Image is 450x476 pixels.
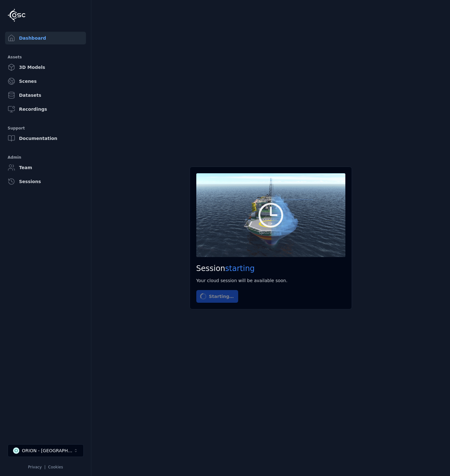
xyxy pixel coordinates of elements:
[28,465,42,469] a: Privacy
[5,161,86,174] a: Team
[8,124,83,132] div: Support
[5,61,86,74] a: 3D Models
[8,53,83,61] div: Assets
[48,465,63,469] a: Cookies
[196,263,345,274] h2: Session
[5,32,86,44] a: Dashboard
[8,444,84,457] button: Select a workspace
[8,154,83,161] div: Admin
[196,277,345,284] div: Your cloud session will be available soon.
[5,103,86,116] a: Recordings
[13,447,19,454] div: O
[5,132,86,145] a: Documentation
[5,89,86,102] a: Datasets
[44,465,46,469] span: |
[5,75,86,88] a: Scenes
[22,447,73,454] div: ORION - [GEOGRAPHIC_DATA]
[8,9,25,22] img: Logo
[5,175,86,188] a: Sessions
[225,264,255,273] span: starting
[196,290,238,303] button: Starting…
